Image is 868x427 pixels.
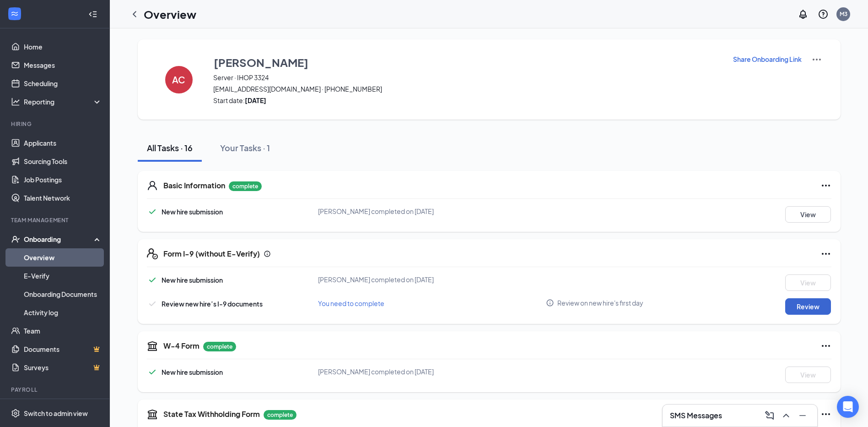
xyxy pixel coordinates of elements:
svg: Info [264,250,271,257]
svg: UserCheck [11,235,20,244]
a: Team [24,322,102,340]
svg: TaxGovernmentIcon [147,409,158,420]
div: Hiring [11,120,100,128]
span: [PERSON_NAME] completed on [DATE] [318,367,434,376]
strong: [DATE] [245,96,266,104]
span: Server · IHOP 3324 [213,73,721,82]
div: Your Tasks · 1 [220,142,270,153]
span: Review new hire’s I-9 documents [162,300,263,308]
h1: Overview [144,6,196,22]
div: Reporting [24,97,102,106]
button: Share Onboarding Link [733,54,802,64]
h5: Basic Information [163,181,225,191]
svg: Ellipses [820,340,831,351]
div: All Tasks · 16 [147,142,193,153]
a: Activity log [24,303,102,322]
a: Home [24,38,102,56]
p: complete [229,181,262,191]
button: Review [785,298,831,315]
p: Share Onboarding Link [733,55,802,64]
svg: Analysis [11,97,20,106]
h4: AC [172,77,185,83]
a: DocumentsCrown [24,340,102,358]
a: Scheduling [24,74,102,93]
svg: ComposeMessage [764,410,775,421]
svg: Info [546,299,554,307]
svg: Ellipses [820,409,831,420]
div: Onboarding [24,235,94,244]
h5: State Tax Withholding Form [163,409,260,419]
svg: ChevronLeft [129,9,140,20]
button: ChevronUp [779,408,793,423]
span: Start date: [213,96,721,105]
span: You need to complete [318,299,384,307]
span: New hire submission [162,276,223,284]
h5: W-4 Form [163,341,199,351]
p: complete [203,342,236,351]
svg: Settings [11,409,20,418]
svg: ChevronUp [781,410,792,421]
svg: Notifications [798,9,809,20]
svg: WorkstreamLogo [10,9,19,18]
svg: Ellipses [820,180,831,191]
img: More Actions [811,54,822,65]
a: Job Postings [24,170,102,189]
svg: Checkmark [147,206,158,217]
svg: Collapse [88,10,97,19]
button: AC [156,54,202,105]
svg: QuestionInfo [818,9,829,20]
button: Minimize [795,408,810,423]
a: Applicants [24,134,102,152]
button: View [785,274,831,291]
button: [PERSON_NAME] [213,54,721,71]
h3: SMS Messages [670,411,722,421]
span: [EMAIL_ADDRESS][DOMAIN_NAME] · [PHONE_NUMBER] [213,84,721,93]
a: Talent Network [24,189,102,207]
a: Messages [24,56,102,74]
h5: Form I-9 (without E-Verify) [163,249,260,259]
a: Overview [24,248,102,267]
div: M3 [840,10,847,18]
svg: Checkmark [147,367,158,378]
div: Team Management [11,216,100,224]
button: ComposeMessage [762,408,777,423]
button: View [785,206,831,223]
a: Onboarding Documents [24,285,102,303]
span: New hire submission [162,368,223,376]
h3: [PERSON_NAME] [214,55,308,70]
span: [PERSON_NAME] completed on [DATE] [318,207,434,215]
span: New hire submission [162,208,223,216]
div: Switch to admin view [24,409,88,418]
svg: FormI9EVerifyIcon [147,248,158,259]
svg: Ellipses [820,248,831,259]
a: Sourcing Tools [24,152,102,170]
span: Review on new hire's first day [557,298,643,307]
button: View [785,367,831,383]
svg: User [147,180,158,191]
a: E-Verify [24,267,102,285]
svg: Checkmark [147,298,158,309]
span: [PERSON_NAME] completed on [DATE] [318,275,434,284]
svg: Minimize [797,410,808,421]
div: Open Intercom Messenger [837,396,859,418]
a: SurveysCrown [24,358,102,377]
svg: Checkmark [147,274,158,285]
div: Payroll [11,386,100,394]
svg: TaxGovernmentIcon [147,340,158,351]
p: complete [264,410,297,420]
